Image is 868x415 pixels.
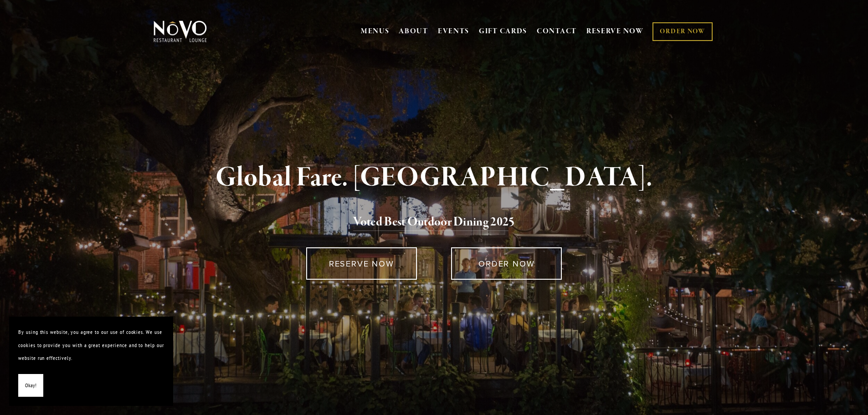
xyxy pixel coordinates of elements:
[479,23,527,40] a: GIFT CARDS
[353,214,508,231] a: Voted Best Outdoor Dining 202
[306,247,417,280] a: RESERVE NOW
[9,317,173,406] section: Cookie banner
[169,213,700,232] h2: 5
[18,326,164,365] p: By using this website, you agree to our use of cookies. We use cookies to provide you with a grea...
[216,160,652,195] strong: Global Fare. [GEOGRAPHIC_DATA].
[652,22,712,41] a: ORDER NOW
[451,247,562,280] a: ORDER NOW
[438,27,469,36] a: EVENTS
[25,379,36,392] span: Okay!
[152,20,209,43] img: Novo Restaurant &amp; Lounge
[399,27,428,36] a: ABOUT
[586,23,644,40] a: RESERVE NOW
[18,374,43,397] button: Okay!
[361,27,390,36] a: MENUS
[537,23,577,40] a: CONTACT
